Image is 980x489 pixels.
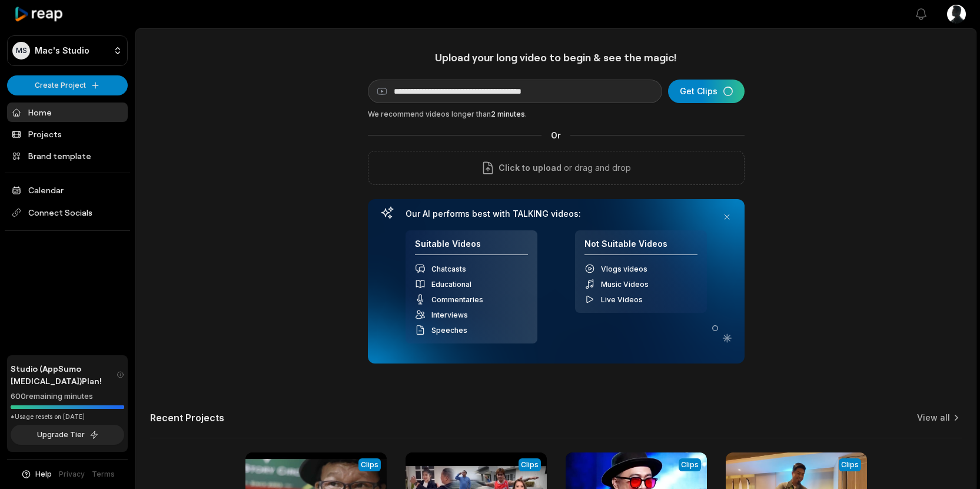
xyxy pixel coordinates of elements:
[601,295,643,304] span: Live Videos
[11,412,124,421] div: *Usage resets on [DATE]
[92,469,115,480] a: Terms
[11,425,124,445] button: Upgrade Tier
[917,412,950,424] a: View all
[368,51,745,64] h1: Upload your long video to begin & see the magic!
[668,80,745,103] button: Get Clips
[59,469,85,480] a: Privacy
[7,103,128,122] a: Home
[601,265,647,273] span: Vlogs videos
[562,161,631,175] p: or drag and drop
[431,295,483,304] span: Commentaries
[7,124,128,144] a: Projects
[35,469,52,480] span: Help
[7,202,128,223] span: Connect Socials
[431,265,466,273] span: Chatcasts
[431,310,468,319] span: Interviews
[406,209,707,219] h3: Our AI performs best with TALKING videos:
[21,469,52,480] button: Help
[415,239,528,256] h4: Suitable Videos
[7,75,128,95] button: Create Project
[12,42,30,60] div: MS
[150,412,224,424] h2: Recent Projects
[431,280,471,289] span: Educational
[11,391,124,402] div: 600 remaining minutes
[368,109,745,120] div: We recommend videos longer than .
[7,146,128,166] a: Brand template
[7,180,128,200] a: Calendar
[35,45,89,56] p: Mac's Studio
[499,161,562,175] span: Click to upload
[431,326,467,335] span: Speeches
[584,239,697,256] h4: Not Suitable Videos
[491,110,525,118] span: 2 minutes
[601,280,649,289] span: Music Videos
[542,129,570,141] span: Or
[11,362,117,387] span: Studio (AppSumo [MEDICAL_DATA]) Plan!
